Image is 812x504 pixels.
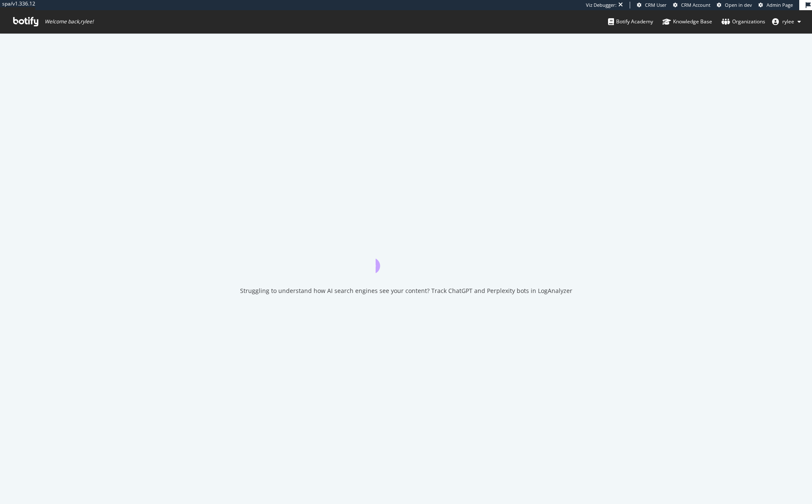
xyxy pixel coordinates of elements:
[662,10,712,33] a: Knowledge Base
[782,18,794,25] span: rylee
[662,17,712,26] div: Knowledge Base
[717,2,752,8] a: Open in dev
[725,2,752,8] span: Open in dev
[608,10,653,33] a: Botify Academy
[637,2,667,8] a: CRM User
[767,2,793,8] span: Admin Page
[608,17,653,26] div: Botify Academy
[721,10,765,33] a: Organizations
[376,242,437,273] div: animation
[586,2,617,8] div: Viz Debugger:
[673,2,710,8] a: CRM Account
[758,2,793,8] a: Admin Page
[681,2,710,8] span: CRM Account
[765,15,808,28] button: rylee
[721,17,765,26] div: Organizations
[45,18,93,25] span: Welcome back, rylee !
[645,2,667,8] span: CRM User
[240,287,572,295] div: Struggling to understand how AI search engines see your content? Track ChatGPT and Perplexity bot...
